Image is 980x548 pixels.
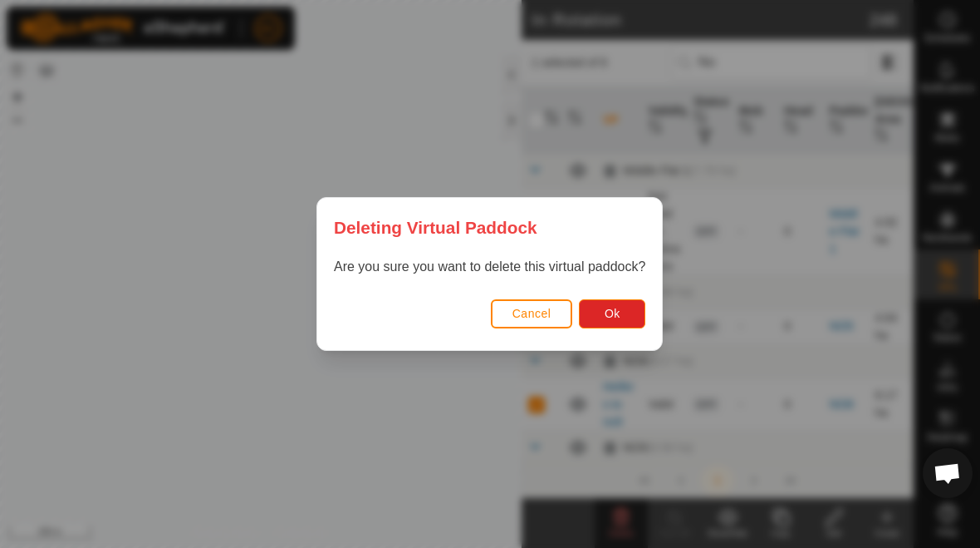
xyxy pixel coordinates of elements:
p: Are you sure you want to delete this virtual paddock? [334,257,645,277]
div: Open chat [923,448,973,498]
span: Deleting Virtual Paddock [334,215,537,240]
button: Cancel [491,299,573,328]
span: Ok [605,307,620,320]
button: Ok [580,299,646,328]
span: Cancel [512,307,551,320]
